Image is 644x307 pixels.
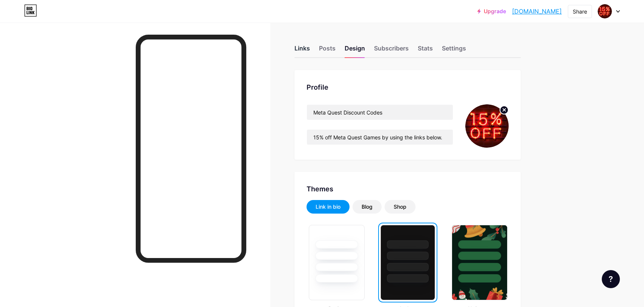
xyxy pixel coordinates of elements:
[307,130,453,145] input: Bio
[418,44,433,57] div: Stats
[374,44,409,57] div: Subscribers
[573,8,587,15] div: Share
[512,7,562,16] a: [DOMAIN_NAME]
[442,44,466,57] div: Settings
[294,44,310,57] div: Links
[307,184,509,194] div: Themes
[362,203,373,211] div: Blog
[307,82,509,92] div: Profile
[477,8,506,14] a: Upgrade
[319,44,336,57] div: Posts
[345,44,365,57] div: Design
[316,203,340,211] div: Link in bio
[465,104,509,148] img: metadiscountcodes
[307,105,453,120] input: Name
[394,203,406,211] div: Shop
[598,4,612,18] img: metadiscountcodes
